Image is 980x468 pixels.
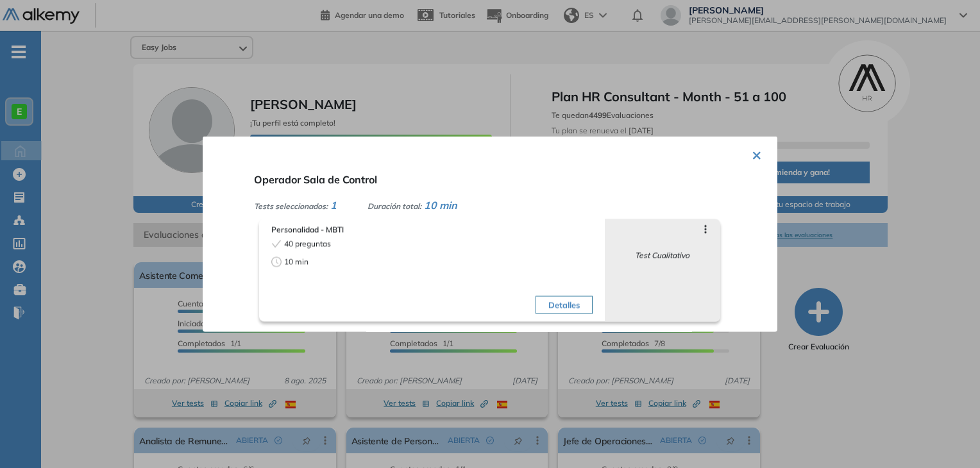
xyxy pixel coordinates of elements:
[284,238,331,250] span: 40 preguntas
[284,256,308,268] span: 10 min
[536,296,593,314] button: Detalles
[752,142,762,167] button: ×
[271,257,282,267] span: clock-circle
[254,173,377,186] span: Operador Sala de Control
[367,201,421,211] span: Duración total:
[424,199,457,212] span: 10 min
[635,250,689,262] span: Test Cualitativo
[271,239,282,249] span: check
[271,224,593,236] span: Personalidad - MBTI
[330,199,337,212] span: 1
[254,201,328,211] span: Tests seleccionados:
